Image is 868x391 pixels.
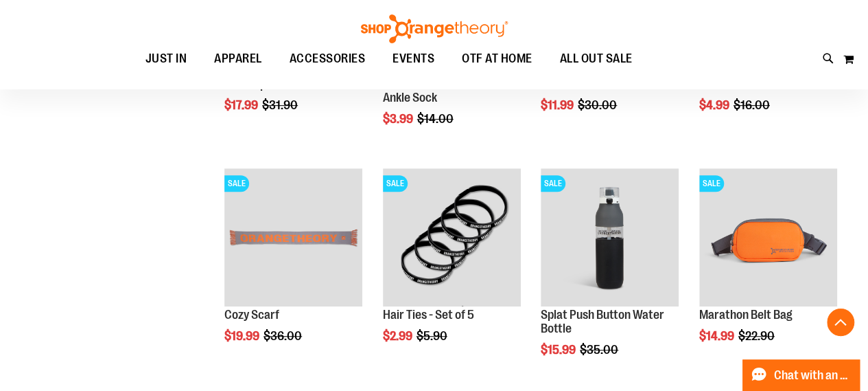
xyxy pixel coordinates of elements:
img: Shop Orangetheory [359,14,510,43]
span: $36.00 [263,329,304,343]
span: JUST IN [145,43,187,74]
span: SALE [383,175,408,192]
span: ALL OUT SALE [560,43,633,74]
span: $3.99 [383,112,415,126]
a: Cozy Scarf [224,308,279,322]
span: EVENTS [392,43,434,74]
a: More Life Hat [541,78,608,91]
span: $19.99 [224,329,261,343]
span: SALE [541,175,565,192]
a: Product image for 25oz. Splat Push Button Water Bottle GreySALE [541,168,679,309]
img: Marathon Belt Bag [699,168,837,306]
a: Tonal Splat Candle [224,78,317,91]
span: $5.90 [417,329,449,343]
button: Back To Top [827,309,854,336]
span: $2.99 [383,329,414,343]
span: APPAREL [214,43,262,74]
span: SALE [224,175,249,192]
span: $4.99 [699,98,731,112]
span: ACCESSORIES [290,43,366,74]
span: $30.00 [578,98,619,112]
a: Splat Push Button Water Bottle [541,308,664,335]
img: Hair Ties - Set of 5 [383,168,521,306]
span: $22.90 [738,329,777,343]
img: Product image for Cozy Scarf [224,168,362,306]
a: Athletic Headband [699,78,792,91]
span: $31.90 [262,98,300,112]
span: $17.99 [224,98,260,112]
span: $14.99 [699,329,736,343]
button: Chat with an Expert [742,359,860,391]
a: More Life Performance Ankle Sock [383,78,499,105]
a: Marathon Belt Bag [699,308,793,322]
span: $11.99 [541,98,576,112]
img: Product image for 25oz. Splat Push Button Water Bottle Grey [541,168,679,306]
span: $14.00 [417,112,456,126]
a: Marathon Belt BagSALE [699,168,837,309]
div: product [218,161,369,378]
span: SALE [699,175,724,192]
span: $35.00 [580,343,620,357]
a: Product image for Cozy ScarfSALE [224,168,362,309]
span: OTF AT HOME [462,43,532,74]
div: product [376,161,528,378]
a: Hair Ties - Set of 5 [383,308,474,322]
span: Chat with an Expert [774,369,852,382]
div: product [692,161,844,378]
span: $16.00 [734,98,772,112]
a: Hair Ties - Set of 5SALE [383,168,521,309]
span: $15.99 [541,343,578,357]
